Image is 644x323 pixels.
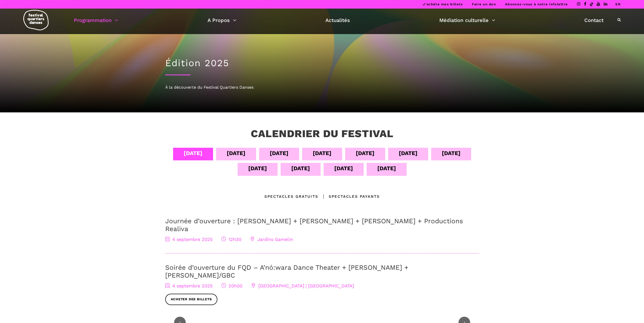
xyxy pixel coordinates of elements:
[165,283,213,288] span: 4 septembre 2025
[270,149,288,158] div: [DATE]
[356,149,375,158] div: [DATE]
[227,149,245,158] div: [DATE]
[615,2,621,6] a: EN
[165,294,217,305] a: Acheter des billets
[221,283,242,288] span: 20h00
[165,217,463,233] a: Journée d’ouverture : [PERSON_NAME] + [PERSON_NAME] + [PERSON_NAME] + Productions Realiva
[23,10,49,30] img: logo-fqd-med
[442,149,461,158] div: [DATE]
[248,164,267,173] div: [DATE]
[74,16,118,24] a: Programmation
[318,193,380,200] div: Spectacles Payants
[221,237,241,242] span: 12h30
[377,164,396,173] div: [DATE]
[334,164,353,173] div: [DATE]
[165,84,479,91] div: À la découverte du Festival Quartiers Danses
[423,2,463,6] a: J’achète mes billets
[184,149,202,158] div: [DATE]
[165,264,408,279] a: Soirée d’ouverture du FQD – A’nó:wara Dance Theater + [PERSON_NAME] + [PERSON_NAME]/GBC
[251,128,393,140] h3: Calendrier du festival
[325,16,350,24] a: Actualités
[505,2,568,6] a: Abonnez-vous à notre infolettre
[313,149,331,158] div: [DATE]
[584,16,604,24] a: Contact
[291,164,310,173] div: [DATE]
[472,2,496,6] a: Faire un don
[399,149,418,158] div: [DATE]
[251,283,354,288] span: [GEOGRAPHIC_DATA] | [GEOGRAPHIC_DATA]
[165,58,479,69] h1: Édition 2025
[264,193,318,200] div: Spectacles gratuits
[207,16,236,24] a: A Propos
[250,237,293,242] span: Jardins Gamelin
[439,16,495,24] a: Médiation culturelle
[165,237,213,242] span: 4 septembre 2025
